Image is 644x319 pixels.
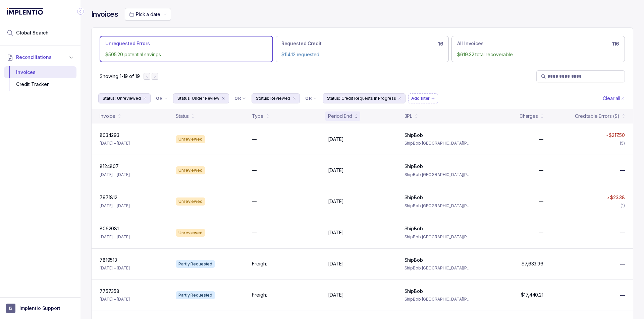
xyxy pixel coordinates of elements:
[153,94,170,103] button: Filter Chip Connector undefined
[100,265,130,271] p: [DATE] – [DATE]
[105,40,150,47] p: Unrequested Errors
[521,292,543,298] p: $17,440.21
[98,93,601,103] ul: Filter Group
[100,194,117,201] p: 7971812
[281,40,322,47] p: Requested Credit
[620,261,625,267] span: —
[620,229,625,236] span: —
[100,113,115,119] div: Invoice
[6,304,74,313] button: User initialsImplentio Support
[100,140,130,147] p: [DATE] – [DATE]
[270,95,290,102] p: Reviewed
[405,171,473,178] p: ShipBob [GEOGRAPHIC_DATA][PERSON_NAME]
[281,51,443,58] p: $114.12 requested
[176,135,205,143] div: Unreviewed
[9,66,71,78] div: Invoices
[327,95,340,102] p: Status:
[575,113,620,119] div: Creditable Errors ($)
[603,95,620,102] p: Clear all
[100,132,119,139] p: 8034293
[176,291,215,299] div: Partly Requested
[305,96,317,101] li: Filter Chip Connector undefined
[100,203,130,209] p: [DATE] – [DATE]
[173,93,229,103] button: Filter Chip Under Review
[4,50,76,65] button: Reconciliations
[221,96,226,101] div: remove content
[405,288,423,295] p: ShipBob
[19,305,60,312] p: Implentio Support
[252,136,257,143] p: —
[405,194,423,201] p: ShipBob
[100,36,625,62] ul: Action Tab Group
[620,167,625,174] span: —
[192,95,219,102] p: Under Review
[100,163,119,170] p: 8124807
[252,229,257,236] p: —
[177,95,191,102] p: Status:
[100,296,130,303] p: [DATE] – [DATE]
[252,93,300,103] button: Filter Chip Reviewed
[408,93,438,103] li: Filter Chip Add filter
[129,11,160,18] search: Date Range Picker
[252,113,263,119] div: Type
[457,40,483,47] p: All Invoices
[234,96,246,101] li: Filter Chip Connector undefined
[136,11,160,17] span: Pick a date
[328,167,343,174] p: [DATE]
[117,95,141,102] p: Unreviewed
[76,7,85,15] div: Collapse Icon
[234,96,241,101] p: OR
[405,113,413,119] div: 3PL
[405,234,473,240] p: ShipBob [GEOGRAPHIC_DATA][PERSON_NAME]
[100,73,140,80] div: Remaining page entries
[405,140,473,147] p: ShipBob [GEOGRAPHIC_DATA][PERSON_NAME]
[606,135,608,136] img: red pointer upwards
[522,260,543,267] p: $7,633.96
[607,197,609,198] img: red pointer upwards
[232,94,249,103] button: Filter Chip Connector undefined
[397,96,402,101] div: remove content
[438,41,443,47] h6: 16
[539,167,543,174] p: —
[6,304,15,313] span: User initials
[328,136,343,143] p: [DATE]
[176,166,205,174] div: Unreviewed
[610,194,625,201] p: $23.38
[291,96,297,101] div: remove content
[405,296,473,303] p: ShipBob [GEOGRAPHIC_DATA][PERSON_NAME]
[341,95,396,102] p: Credit Requests In Progress
[620,140,625,147] div: (5)
[103,95,116,102] p: Status:
[405,163,423,170] p: ShipBob
[303,94,320,103] button: Filter Chip Connector undefined
[305,96,312,101] p: OR
[100,234,130,240] p: [DATE] – [DATE]
[328,229,343,236] p: [DATE]
[539,229,543,236] p: —
[176,197,205,206] div: Unreviewed
[405,257,423,263] p: ShipBob
[256,95,269,102] p: Status:
[9,78,71,90] div: Credit Tracker
[252,292,267,298] p: Freight
[323,93,406,103] button: Filter Chip Credit Requests In Progress
[252,260,267,267] p: Freight
[98,93,151,103] button: Filter Chip Unreviewed
[252,167,257,174] p: —
[100,73,140,80] p: Showing 1-19 of 19
[100,288,119,295] p: 7757358
[457,51,619,58] p: $619.32 total recoverable
[405,225,423,232] p: ShipBob
[328,198,343,205] p: [DATE]
[612,41,619,47] h6: 116
[328,113,352,119] div: Period End
[405,203,473,209] p: ShipBob [GEOGRAPHIC_DATA][PERSON_NAME]
[621,202,625,209] div: (1)
[176,260,215,268] div: Partly Requested
[100,257,117,263] p: 7819513
[252,198,257,205] p: —
[4,65,76,92] div: Reconciliations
